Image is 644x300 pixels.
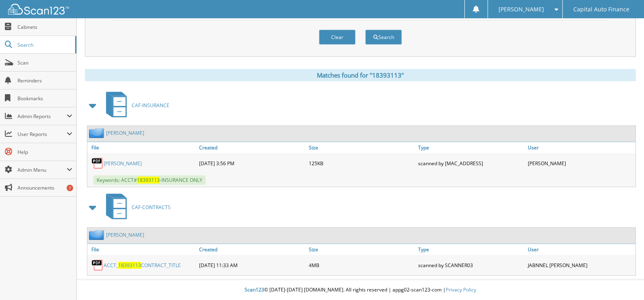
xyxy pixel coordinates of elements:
div: 125KB [307,155,416,171]
span: Reminders [17,77,72,84]
span: Admin Menu [17,166,67,173]
span: 18393113 [137,177,160,183]
img: folder2.png [89,128,106,138]
img: PDF.png [91,259,104,271]
span: Keywords: ACCT# -INSURANCE ONLY [93,175,206,185]
div: [DATE] 3:56 PM [197,155,307,171]
a: CAF-CONTRACTS [101,191,171,223]
div: 7 [67,185,73,191]
a: [PERSON_NAME] [106,231,144,238]
span: Scan123 [245,286,264,293]
a: User [526,244,635,255]
span: CAF-INSURANCE [132,102,169,109]
span: Cabinets [17,24,72,30]
img: PDF.png [91,157,104,169]
div: scanned by SCANNER03 [416,257,526,273]
a: CAF-INSURANCE [101,89,169,121]
a: Type [416,244,526,255]
div: scanned by [MAC_ADDRESS] [416,155,526,171]
a: [PERSON_NAME] [106,129,144,136]
a: Created [197,244,307,255]
span: Scan [17,59,72,66]
img: folder2.png [89,230,106,240]
a: File [87,142,197,153]
a: Created [197,142,307,153]
iframe: Chat Widget [603,261,644,300]
span: Bookmarks [17,95,72,102]
a: File [87,244,197,255]
span: 18393113 [118,262,141,269]
a: Size [307,142,416,153]
button: Search [365,30,402,45]
div: [DATE] 11:33 AM [197,257,307,273]
span: Admin Reports [17,113,67,120]
div: [PERSON_NAME] [526,155,635,171]
a: Type [416,142,526,153]
span: Announcements [17,184,72,191]
div: Matches found for "18393113" [85,69,636,81]
a: [PERSON_NAME] [104,160,142,167]
span: CAF-CONTRACTS [132,204,171,211]
button: Clear [319,30,356,45]
span: Capital Auto Finance [573,7,629,12]
a: User [526,142,635,153]
a: Privacy Policy [446,286,476,293]
a: ACCT_18393113CONTRACT_TITLE [104,262,181,269]
a: Size [307,244,416,255]
img: scan123-logo-white.svg [8,4,69,15]
span: Search [17,41,71,48]
span: Help [17,149,72,155]
span: User Reports [17,131,67,138]
div: © [DATE]-[DATE] [DOMAIN_NAME]. All rights reserved | appg02-scan123-com | [77,280,644,300]
div: 4MB [307,257,416,273]
div: JABNNEL [PERSON_NAME] [526,257,635,273]
span: [PERSON_NAME] [499,7,544,12]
